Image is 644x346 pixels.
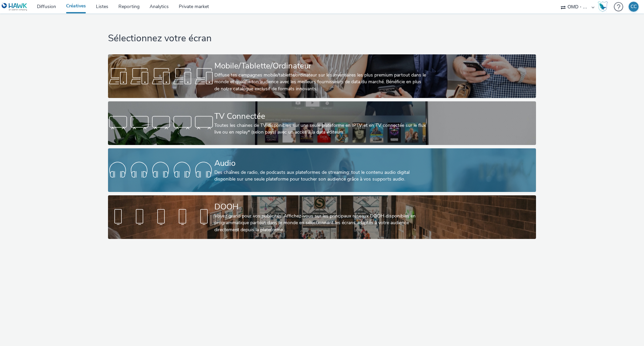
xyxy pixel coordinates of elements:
h1: Sélectionnez votre écran [108,32,536,45]
a: Hawk Academy [598,1,610,12]
img: Hawk Academy [598,1,608,12]
img: undefined Logo [2,3,28,11]
div: Diffuse tes campagnes mobile/tablette/ordinateur sur les inventaires les plus premium partout dan... [214,72,427,92]
div: CC [631,2,637,12]
div: DOOH [214,201,427,213]
div: Des chaînes de radio, de podcasts aux plateformes de streaming: tout le contenu audio digital dis... [214,169,427,183]
div: Audio [214,157,427,169]
div: TV Connectée [214,110,427,122]
div: Voyez grand pour vos publicités! Affichez-vous sur les principaux réseaux DOOH disponibles en pro... [214,213,427,233]
div: Mobile/Tablette/Ordinateur [214,60,427,72]
a: DOOHVoyez grand pour vos publicités! Affichez-vous sur les principaux réseaux DOOH disponibles en... [108,195,536,239]
a: AudioDes chaînes de radio, de podcasts aux plateformes de streaming: tout le contenu audio digita... [108,148,536,192]
a: Mobile/Tablette/OrdinateurDiffuse tes campagnes mobile/tablette/ordinateur sur les inventaires le... [108,54,536,98]
div: Toutes les chaines de TV disponibles sur une seule plateforme en IPTV et en TV connectée sur le f... [214,122,427,136]
a: TV ConnectéeToutes les chaines de TV disponibles sur une seule plateforme en IPTV et en TV connec... [108,101,536,145]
